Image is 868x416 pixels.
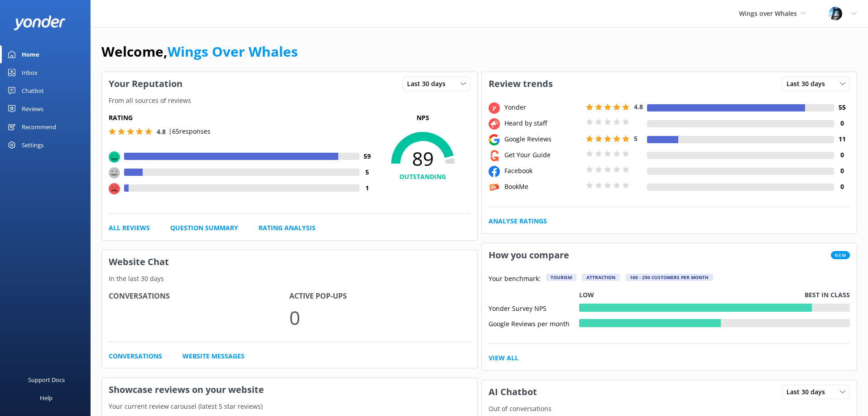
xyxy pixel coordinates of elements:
span: 89 [375,147,470,170]
p: From all sources of reviews [102,96,477,106]
div: Google Reviews per month [489,319,579,327]
h4: 0 [834,118,850,128]
a: Rating Analysis [259,223,316,233]
h4: 5 [360,167,375,177]
div: Reviews [22,100,43,118]
h3: Showcase reviews on your website [102,378,477,401]
h4: OUTSTANDING [375,172,470,182]
h4: 0 [834,166,850,176]
p: 0 [289,302,470,333]
h4: 1 [360,183,375,193]
h4: Active Pop-ups [289,290,470,302]
div: Inbox [22,63,38,82]
a: Conversations [109,351,162,361]
h4: 11 [834,134,850,144]
div: Recommend [22,118,56,136]
a: Website Messages [182,351,245,361]
div: Yonder [502,102,584,112]
a: All Reviews [109,223,150,233]
span: Last 30 days [786,387,830,397]
p: Best in class [805,290,850,300]
span: Last 30 days [407,79,451,89]
span: New [831,251,850,259]
div: BookMe [502,182,584,192]
h1: Welcome, [101,41,298,63]
div: Tourism [546,274,576,281]
a: Question Summary [170,223,238,233]
span: 4.8 [157,127,166,136]
h4: Conversations [109,290,289,302]
div: Heard by staff [502,118,584,128]
h4: 55 [834,102,850,112]
p: NPS [375,113,470,123]
p: | 65 responses [168,126,211,136]
span: 4.8 [634,102,643,111]
img: 145-1635463833.jpg [829,7,842,20]
div: Settings [22,136,43,154]
a: Wings Over Whales [168,42,298,61]
div: 100 - 250 customers per month [625,274,713,281]
p: Out of conversations [482,404,857,414]
div: Facebook [502,166,584,176]
div: Chatbot [22,82,44,100]
span: Wings over Whales [739,9,797,18]
div: Attraction [582,274,620,281]
h3: Review trends [482,72,560,96]
h3: AI Chatbot [482,380,544,404]
h3: How you compare [482,243,576,267]
p: Your benchmark: [489,274,541,285]
div: Home [22,45,39,63]
span: Last 30 days [786,79,830,89]
span: 5 [634,134,638,143]
h4: 0 [834,182,850,192]
p: Low [579,290,594,300]
div: Yonder Survey NPS [489,304,579,312]
h3: Your Reputation [102,72,189,96]
h3: Website Chat [102,250,477,274]
div: Help [40,389,53,407]
h5: Rating [109,113,375,123]
div: Google Reviews [502,134,584,144]
div: Support Docs [28,371,65,389]
p: Your current review carousel (latest 5 star reviews) [102,401,477,411]
a: View All [489,353,518,363]
img: yonder-white-logo.png [14,15,66,30]
p: In the last 30 days [102,274,477,284]
h4: 59 [360,151,375,161]
div: Get Your Guide [502,150,584,160]
h4: 0 [834,150,850,160]
a: Analyse Ratings [489,216,547,226]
